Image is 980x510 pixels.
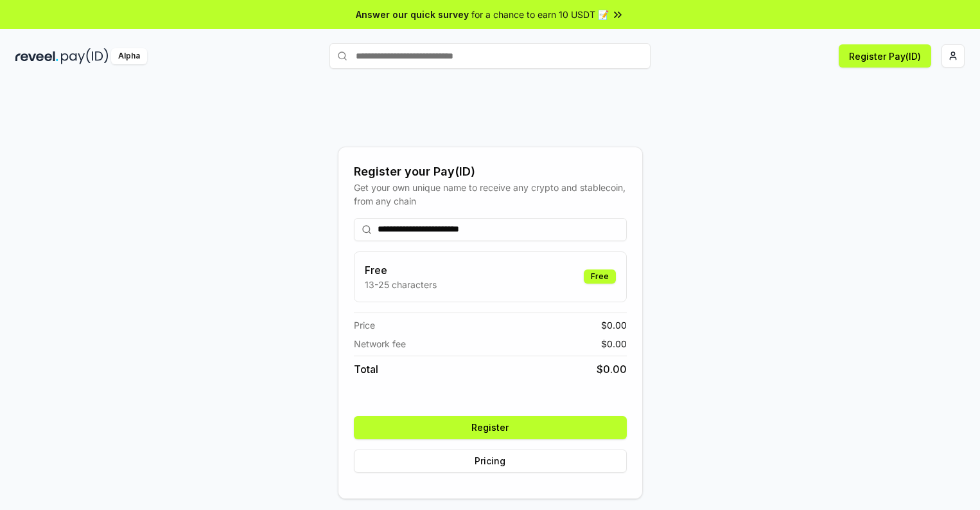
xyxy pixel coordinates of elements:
[354,450,627,473] button: Pricing
[356,8,469,21] span: Answer our quick survey
[601,337,627,351] span: $ 0.00
[597,361,627,377] span: $ 0.00
[354,337,406,351] span: Network fee
[61,48,109,64] img: pay_id
[365,262,437,278] h3: Free
[354,181,627,208] div: Get your own unique name to receive any crypto and stablecoin, from any chain
[354,318,375,332] span: Price
[839,44,931,68] button: Register Pay(ID)
[471,8,609,21] span: for a chance to earn 10 USDT 📝
[601,318,627,332] span: $ 0.00
[354,361,378,377] span: Total
[111,48,147,64] div: Alpha
[354,416,627,439] button: Register
[584,269,616,284] div: Free
[354,163,627,181] div: Register your Pay(ID)
[15,48,58,64] img: reveel_dark
[365,278,437,291] p: 13-25 characters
